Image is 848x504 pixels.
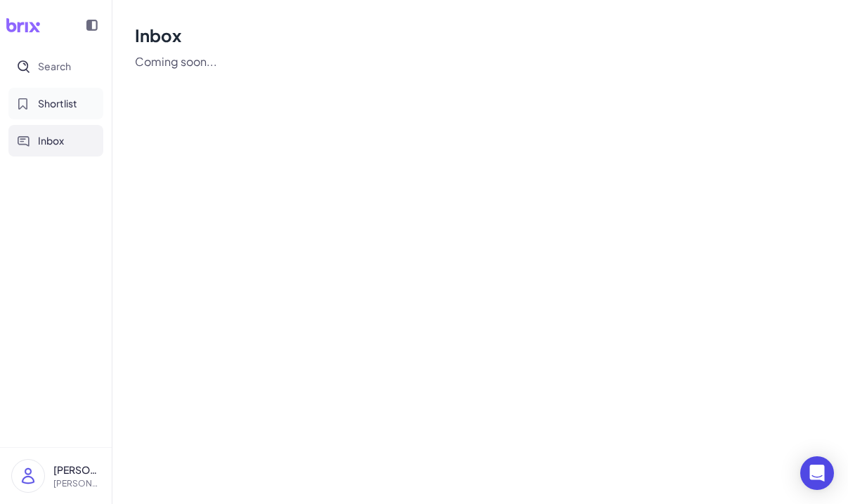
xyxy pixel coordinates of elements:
[38,96,77,111] span: Shortlist
[12,460,44,492] img: user_logo.png
[135,22,826,48] h1: Inbox
[53,477,100,490] p: [PERSON_NAME][EMAIL_ADDRESS][DOMAIN_NAME]
[8,125,103,157] button: Inbox
[38,133,64,148] span: Inbox
[53,463,100,477] p: [PERSON_NAME]
[8,51,103,82] button: Search
[38,59,71,74] span: Search
[800,456,834,490] div: Open Intercom Messenger
[135,53,826,70] p: Coming soon...
[8,88,103,119] button: Shortlist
